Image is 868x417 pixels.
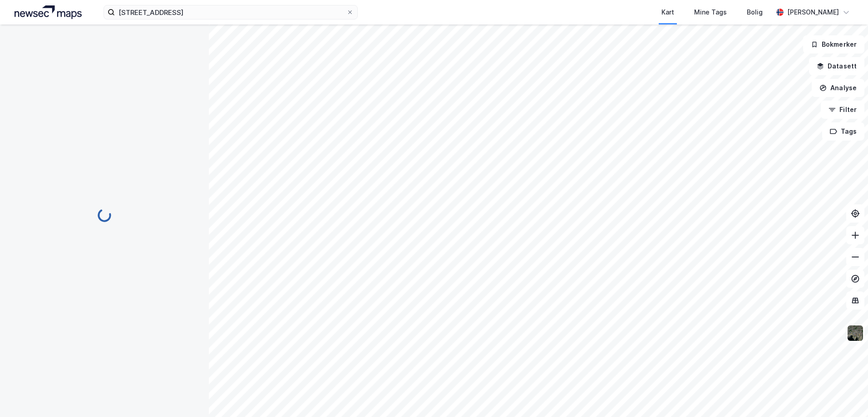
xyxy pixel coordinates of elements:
[97,208,112,223] img: spinner.a6d8c91a73a9ac5275cf975e30b51cfb.svg
[822,122,864,141] button: Tags
[115,5,346,19] input: Søk på adresse, matrikkel, gårdeiere, leietakere eller personer
[747,7,763,18] div: Bolig
[847,325,864,342] img: 9k=
[15,5,82,19] img: logo.a4113a55bc3d86da70a041830d287a7e.svg
[823,373,868,417] iframe: Chat Widget
[823,373,868,417] div: Kontrollprogram for chat
[661,7,674,18] div: Kart
[812,79,864,97] button: Analyse
[803,35,864,53] button: Bokmerker
[694,7,727,18] div: Mine Tags
[809,57,864,75] button: Datasett
[787,7,839,18] div: [PERSON_NAME]
[821,101,864,119] button: Filter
